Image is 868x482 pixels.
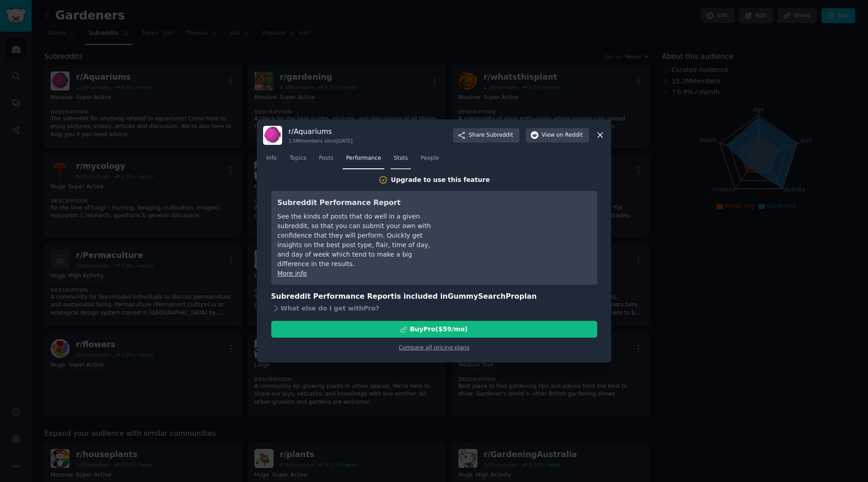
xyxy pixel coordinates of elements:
[343,151,384,170] a: Performance
[469,131,513,139] span: Share
[486,131,513,139] span: Subreddit
[263,151,280,170] a: Info
[542,131,583,139] span: View
[319,154,333,162] span: Posts
[271,302,597,315] div: What else do I get with Pro ?
[266,154,277,162] span: Info
[271,321,597,338] button: BuyPro($59/mo)
[289,154,306,162] span: Topics
[399,344,469,351] a: Compare all pricing plans
[417,151,442,170] a: People
[557,131,583,139] span: on Reddit
[526,128,589,143] button: Viewon Reddit
[346,154,381,162] span: Performance
[288,127,353,136] h3: r/ Aquariums
[286,151,309,170] a: Topics
[453,128,519,143] button: ShareSubreddit
[316,151,336,170] a: Posts
[278,212,443,269] div: See the kinds of posts that do well in a given subreddit, so that you can submit your own with co...
[278,197,443,209] h3: Subreddit Performance Report
[455,197,591,265] iframe: YouTube video player
[288,138,353,144] div: 1.5M members since [DATE]
[271,291,597,302] h3: Subreddit Performance Report is included in plan
[278,270,307,277] a: More info
[391,175,490,185] div: Upgrade to use this feature
[410,325,468,334] div: Buy Pro ($ 59 /mo )
[394,154,408,162] span: Stats
[420,154,439,162] span: People
[448,292,519,301] span: GummySearch Pro
[263,126,282,145] img: Aquariums
[391,151,411,170] a: Stats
